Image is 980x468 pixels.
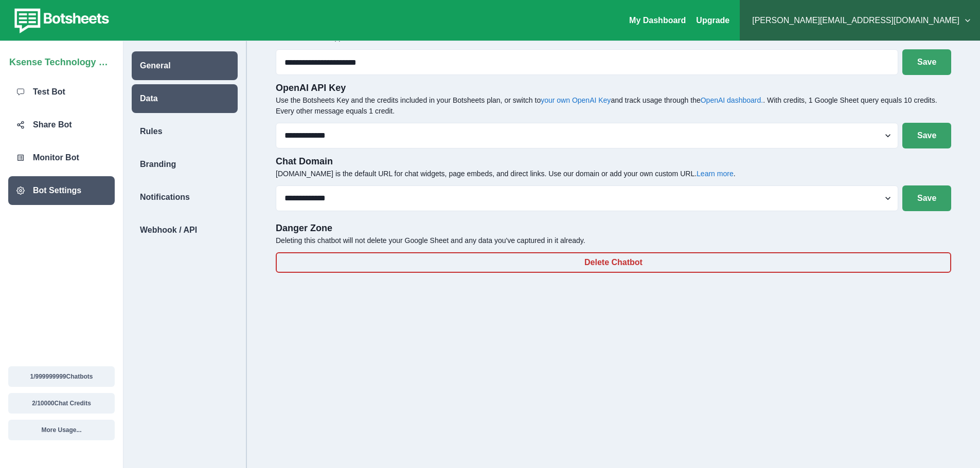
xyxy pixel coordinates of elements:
[33,152,79,164] p: Monitor Bot
[902,123,951,148] button: Save
[748,10,972,31] button: [PERSON_NAME][EMAIL_ADDRESS][DOMAIN_NAME]
[902,49,951,75] button: Save
[629,16,686,25] a: My Dashboard
[123,117,246,146] a: Rules
[123,183,246,212] a: Notifications
[8,420,115,440] button: More Usage...
[140,158,176,171] p: Branding
[8,393,115,414] button: 2/10000Chat Credits
[140,191,190,203] p: Notifications
[140,224,197,236] p: Webhook / API
[276,252,951,273] button: Delete Chatbot
[276,169,951,179] p: [DOMAIN_NAME] is the default URL for chat widgets, page embeds, and direct links. Use our domain ...
[123,216,246,245] a: Webhook / API
[8,366,115,387] button: 1/999999999Chatbots
[276,81,951,95] p: OpenAI API Key
[8,6,112,35] img: botsheets-logo.png
[33,86,65,98] p: Test Bot
[276,155,951,169] p: Chat Domain
[276,221,951,235] p: Danger Zone
[696,16,729,25] a: Upgrade
[697,170,734,178] a: Learn more
[276,95,951,117] p: Use the Botsheets Key and the credits included in your Botsheets plan, or switch to and track usa...
[902,185,951,211] button: Save
[33,184,81,197] p: Bot Settings
[701,96,763,104] a: OpenAI dashboard.
[123,84,246,113] a: Data
[140,125,163,138] p: Rules
[276,235,951,246] p: Deleting this chatbot will not delete your Google Sheet and any data you've captured in it already.
[541,96,611,104] a: your own OpenAI Key
[9,51,114,69] p: Ksense Technology Group
[140,92,158,105] p: Data
[123,150,246,179] a: Branding
[33,119,72,131] p: Share Bot
[140,60,171,72] p: General
[123,51,246,80] a: General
